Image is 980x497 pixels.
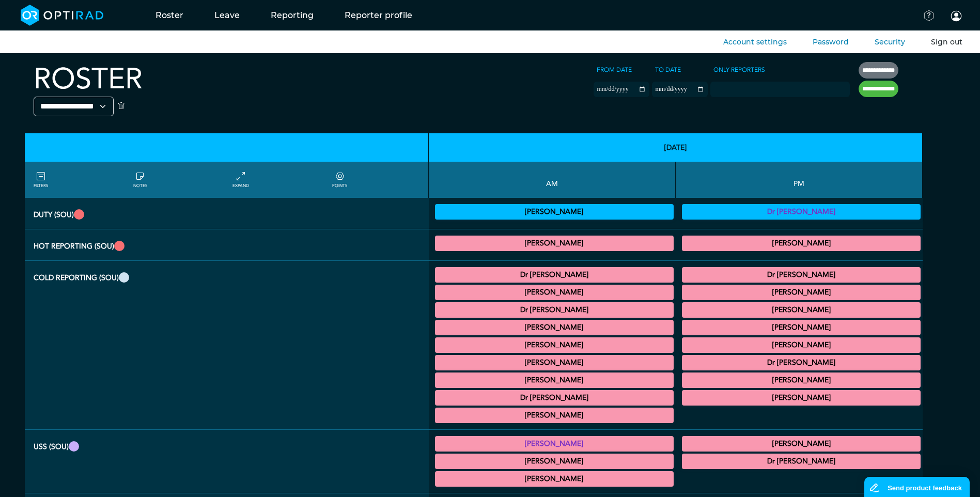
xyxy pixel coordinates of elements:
div: General CT/General MRI 10:00 - 13:00 [435,355,674,370]
summary: Dr [PERSON_NAME] [683,455,919,468]
summary: [PERSON_NAME] [683,286,919,299]
div: General MRI 09:00 - 12:30 [435,302,674,318]
div: General CT/General MRI 12:30 - 14:30 [682,285,921,300]
summary: Dr [PERSON_NAME] [683,269,919,281]
summary: [PERSON_NAME] [683,438,919,450]
summary: [PERSON_NAME] [437,409,672,422]
div: CB CT Dental 12:00 - 13:00 [682,267,921,283]
label: Only Reporters [710,62,768,77]
summary: [PERSON_NAME] [437,455,672,468]
div: General CT 09:30 - 10:30 [435,337,674,353]
div: US General Paediatric 13:00 - 17:00 [682,436,921,452]
div: General CT 11:00 - 12:00 [435,390,674,406]
summary: [PERSON_NAME] [437,286,672,299]
div: General CT 13:00 - 17:00 [682,320,921,335]
label: From date [594,62,635,77]
div: General CT 08:00 - 09:00 [435,285,674,300]
a: show/hide notes [133,170,147,189]
div: General CT 07:30 - 09:00 [435,267,674,283]
div: General US 10:30 - 13:00 [435,471,674,487]
img: brand-opti-rad-logos-blue-and-white-d2f68631ba2948856bd03f2d395fb146ddc8fb01b4b6e9315ea85fa773367... [21,5,104,26]
a: collapse/expand entries [232,170,249,189]
a: collapse/expand expected points [332,170,347,189]
summary: [PERSON_NAME] [683,392,919,404]
h2: Roster [34,62,143,97]
summary: [PERSON_NAME] [437,339,672,351]
a: Account settings [723,37,787,46]
div: CT Trauma & Urgent/MRI Trauma & Urgent 09:00 - 13:00 [435,236,674,251]
div: US Diagnostic MSK 14:00 - 17:00 [682,454,921,469]
th: USS (SOU) [25,430,429,493]
summary: [PERSON_NAME] [437,206,672,218]
div: General CT/General MRI 14:00 - 15:00 [682,337,921,353]
summary: [PERSON_NAME] [437,374,672,386]
div: General MRI 14:30 - 17:00 [682,355,921,370]
summary: [PERSON_NAME] [437,321,672,334]
th: Duty (SOU) [25,198,429,229]
summary: Dr [PERSON_NAME] [437,392,672,404]
th: PM [676,162,923,198]
input: null [711,83,763,92]
div: Vetting 13:00 - 17:00 [682,204,921,220]
a: Security [875,37,905,46]
button: Sign out [931,37,962,48]
div: General CT 11:00 - 13:00 [435,408,674,423]
summary: [PERSON_NAME] [437,237,672,250]
summary: [PERSON_NAME] [437,356,672,369]
div: Vetting (30 PF Points) 09:00 - 13:00 [435,204,674,220]
summary: [PERSON_NAME] [437,438,672,450]
div: General CT 16:00 - 17:00 [682,390,921,406]
summary: [PERSON_NAME] [683,339,919,351]
summary: [PERSON_NAME] [683,304,919,316]
div: General MRI 09:30 - 11:00 [435,320,674,335]
div: General MRI/General CT 13:00 - 17:00 [682,302,921,318]
div: General US 09:00 - 13:00 [435,436,674,452]
summary: Dr [PERSON_NAME] [437,269,672,281]
div: CT Gastrointestinal 10:00 - 12:00 [435,372,674,388]
a: Password [813,37,849,46]
label: To date [652,62,684,77]
th: Cold Reporting (SOU) [25,261,429,430]
th: AM [429,162,676,198]
summary: Dr [PERSON_NAME] [683,356,919,369]
summary: [PERSON_NAME] [683,237,919,250]
summary: [PERSON_NAME] [683,374,919,386]
div: US General Paediatric 09:00 - 13:00 [435,454,674,469]
th: [DATE] [429,133,923,162]
th: Hot Reporting (SOU) [25,229,429,261]
summary: [PERSON_NAME] [437,473,672,485]
a: FILTERS [34,170,48,189]
div: General CT 14:30 - 16:00 [682,372,921,388]
summary: [PERSON_NAME] [683,321,919,334]
summary: Dr [PERSON_NAME] [437,304,672,316]
div: CT Trauma & Urgent/MRI Trauma & Urgent 13:00 - 17:30 [682,236,921,251]
summary: Dr [PERSON_NAME] [683,206,919,218]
